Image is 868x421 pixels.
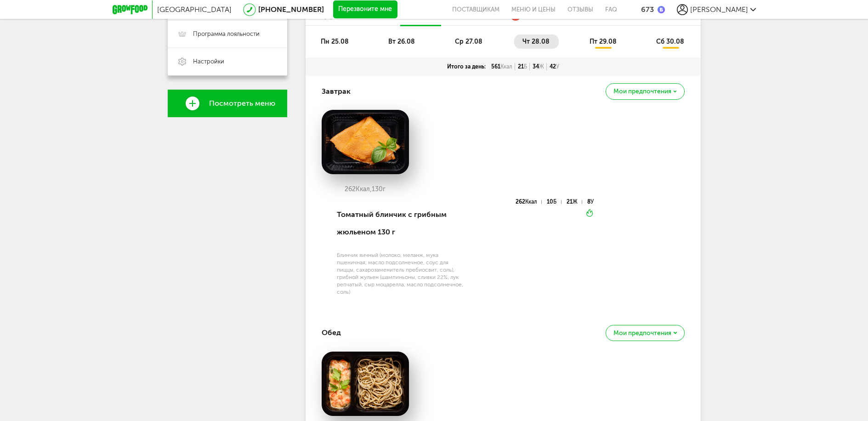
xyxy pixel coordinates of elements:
span: Б [553,199,556,205]
h4: Завтрак [322,83,351,100]
span: пн 25.08 [321,38,349,46]
span: Ж [539,63,544,70]
span: У [590,199,594,205]
span: пт 29.08 [590,38,617,46]
div: Итого за день: [444,63,488,70]
div: 561 [488,63,515,70]
span: Настройки [193,57,224,66]
div: 42 [547,63,562,70]
div: 673 [641,5,654,14]
a: Программа лояльности [168,20,287,48]
div: 262 [516,200,542,204]
span: г [383,185,386,193]
div: 34 [530,63,547,70]
span: Мои предпочтения [613,88,671,95]
span: Мои предпочтения [613,330,671,336]
div: 21 [567,200,582,204]
button: Перезвоните мне [333,0,397,19]
div: Томатный блинчик с грибным жюльеном 130 г [337,199,464,248]
a: меню [396,11,446,25]
img: big_pO7RIQHsr54Ns4Fi.png [322,352,409,416]
div: 262 130 [322,186,409,193]
a: Настройки [168,48,287,75]
span: Программа лояльности [193,30,260,38]
span: Посмотреть меню [209,99,275,108]
span: [GEOGRAPHIC_DATA] [157,5,232,14]
img: big_O2prIJ9OpsTLc6Cr.png [322,110,409,174]
span: сб 30.08 [656,38,684,46]
div: 10 [547,200,561,204]
img: bonus_b.cdccf46.png [658,6,665,13]
div: Блинчик яичный (молоко, меланж, мука пшеничная, масло подсолнечное, соус для пиццы, сахарозаменит... [337,251,464,296]
span: Ккал [525,199,537,205]
a: Посмотреть меню [168,90,287,117]
span: Б [524,63,527,70]
span: вт 26.08 [388,38,415,46]
a: [PHONE_NUMBER] [258,5,324,14]
span: Ж [573,199,578,205]
span: ср 27.08 [455,38,482,46]
div: 8 [587,200,594,204]
span: чт 28.08 [522,38,550,46]
span: Ккал [500,63,512,70]
span: У [556,63,559,70]
div: 21 [515,63,530,70]
span: [PERSON_NAME] [690,5,748,14]
h4: Обед [322,324,341,341]
span: Ккал, [356,185,372,193]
